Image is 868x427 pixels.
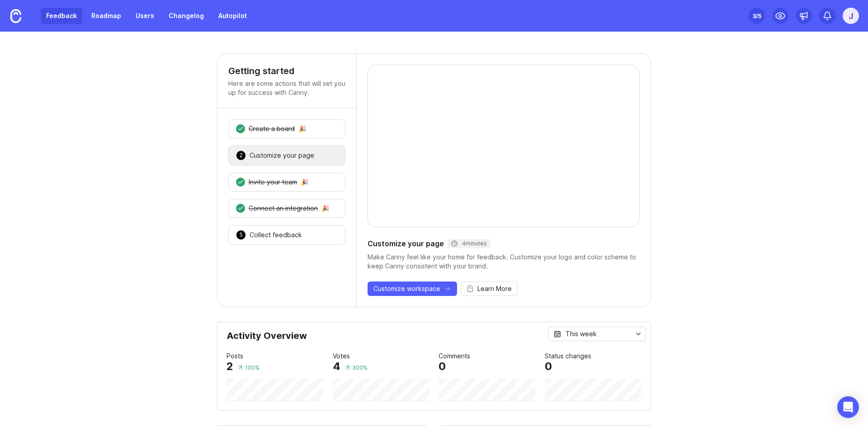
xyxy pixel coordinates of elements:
div: Connect an integration [249,204,318,213]
div: Posts [226,351,243,361]
div: 4 [333,361,340,372]
svg: toggle icon [631,330,646,338]
div: Open Intercom Messenger [837,396,859,418]
a: Users [130,8,160,24]
a: Roadmap [86,8,127,24]
div: 2 [236,150,246,160]
div: Activity Overview [226,331,642,347]
div: 🎉 [321,205,329,211]
div: Customize your page [250,151,314,160]
div: 2 [226,361,233,372]
div: Collect feedback [250,230,302,239]
div: Votes [333,351,350,361]
div: 🎉 [301,179,308,185]
div: Make Canny feel like your home for feedback. Customize your logo and color scheme to keep Canny c... [368,253,640,271]
div: 100 % [245,364,259,371]
div: This week [566,329,597,339]
div: 0 [545,361,552,372]
button: Learn More [461,282,518,296]
div: Create a board [249,124,295,133]
a: Autopilot [213,8,252,24]
button: 3/5 [749,8,765,24]
div: Invite your team [249,178,297,187]
a: Changelog [163,8,209,24]
span: Customize workspace [373,284,440,293]
button: J [843,8,859,24]
span: Learn More [477,284,512,293]
div: 3 /5 [753,9,761,22]
div: Customize your page [368,238,640,249]
h4: Getting started [228,65,345,77]
button: Customize workspace [368,282,457,296]
img: Canny Home [10,9,21,23]
p: Here are some actions that will set you up for success with Canny. [228,79,345,97]
div: 5 [236,230,246,240]
div: 300 % [352,364,368,371]
div: 0 [439,361,446,372]
div: 4 minutes [451,240,487,247]
div: Comments [439,351,470,361]
div: 🎉 [298,126,306,132]
div: Status changes [545,351,591,361]
a: Feedback [41,8,82,24]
